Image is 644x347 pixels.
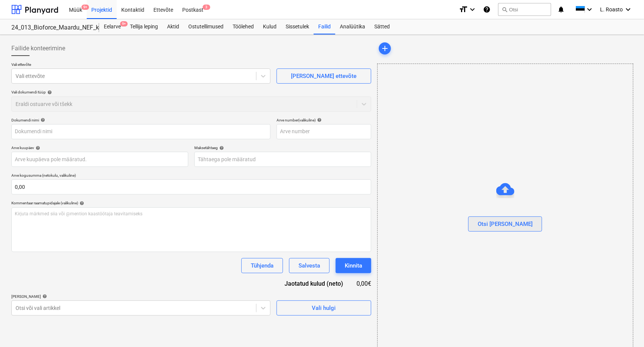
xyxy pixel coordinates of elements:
[277,118,371,123] div: Arve number (valikuline)
[11,152,188,167] input: Arve kuupäeva pole määratud.
[600,6,623,12] span: L. Roasto
[163,19,184,34] a: Aktid
[11,173,371,179] p: Arve kogusumma (netokulu, valikuline)
[483,5,491,14] i: Abikeskus
[370,19,394,34] a: Sätted
[314,19,335,34] a: Failid
[11,90,371,95] div: Vali dokumendi tüüp
[299,261,320,271] div: Salvesta
[11,201,371,205] div: Kommentaar raamatupidajale (valikuline)
[11,145,188,150] div: Arve kuupäev
[624,5,633,14] i: keyboard_arrow_down
[11,179,371,195] input: Arve kogusumma (netokulu, valikuline)
[11,118,270,123] div: Dokumendi nimi
[218,146,224,150] span: help
[120,21,128,26] span: 9+
[11,294,270,299] div: [PERSON_NAME]
[241,258,283,273] button: Tühjenda
[498,3,551,16] button: Otsi
[380,44,389,53] span: add
[251,261,274,271] div: Tühjenda
[335,19,370,34] a: Analüütika
[203,5,210,10] span: 3
[281,19,314,34] a: Sissetulek
[11,62,270,68] p: Vali ettevõte
[277,300,371,316] button: Vali hulgi
[99,19,125,34] a: Eelarve9+
[184,19,228,34] a: Ostutellimused
[273,279,355,288] div: Jaotatud kulud (neto)
[41,294,47,299] span: help
[194,145,371,150] div: Maksetähtaeg
[277,124,371,139] input: Arve number
[78,201,84,205] span: help
[11,44,65,53] span: Failide konteerimine
[336,258,371,273] button: Kinnita
[46,90,52,95] span: help
[355,279,371,288] div: 0,00€
[312,303,336,313] div: Vali hulgi
[468,216,542,232] button: Otsi [PERSON_NAME]
[277,68,371,84] button: [PERSON_NAME] ettevõte
[502,6,508,12] span: search
[291,71,356,81] div: [PERSON_NAME] ettevõte
[11,124,270,139] input: Dokumendi nimi
[316,118,322,122] span: help
[459,5,468,14] i: format_size
[289,258,330,273] button: Salvesta
[125,19,163,34] a: Tellija leping
[34,146,40,150] span: help
[228,19,258,34] a: Töölehed
[39,118,45,122] span: help
[194,152,371,167] input: Tähtaega pole määratud
[258,19,281,34] a: Kulud
[345,261,362,271] div: Kinnita
[468,5,477,14] i: keyboard_arrow_down
[11,24,90,32] div: 24_013_Bioforce_Maardu_NEF_konteiner ja mahalaadimispostid
[99,19,125,34] div: Eelarve
[478,219,533,229] div: Otsi [PERSON_NAME]
[557,5,565,14] i: notifications
[81,5,89,10] span: 9+
[585,5,594,14] i: keyboard_arrow_down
